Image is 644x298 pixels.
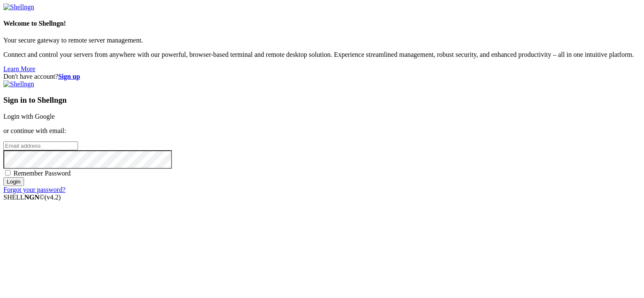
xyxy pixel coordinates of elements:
b: NGN [24,194,40,201]
a: Sign up [58,73,80,80]
p: Connect and control your servers from anywhere with our powerful, browser-based terminal and remo... [3,51,641,59]
div: Don't have account? [3,73,641,80]
a: Login with Google [3,113,55,120]
h4: Welcome to Shellngn! [3,20,641,27]
input: Login [3,177,24,186]
p: or continue with email: [3,127,641,135]
input: Remember Password [5,170,11,176]
img: Shellngn [3,3,34,11]
input: Email address [3,141,78,150]
span: SHELL © [3,194,61,201]
span: Remember Password [13,170,71,177]
a: Learn More [3,65,35,72]
p: Your secure gateway to remote server management. [3,37,641,44]
h3: Sign in to Shellngn [3,96,641,105]
a: Forgot your password? [3,186,65,193]
span: 4.2.0 [45,194,61,201]
img: Shellngn [3,80,34,88]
